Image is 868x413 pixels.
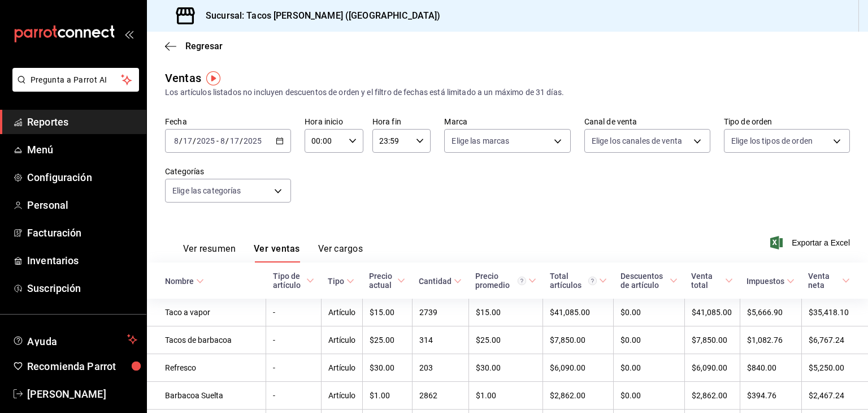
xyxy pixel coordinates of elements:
[691,272,723,290] div: Venta total
[165,118,291,126] label: Fecha
[229,136,240,145] input: --
[412,299,468,326] td: 2739
[27,386,137,402] span: [PERSON_NAME]
[266,326,321,354] td: -
[620,272,668,290] div: Descuentos de artículo
[468,326,542,354] td: $25.00
[321,354,362,382] td: Artículo
[183,243,363,263] div: navigation tabs
[124,29,133,38] button: open_drawer_menu
[724,118,850,126] label: Tipo de orden
[550,272,607,290] span: Total artículos
[147,382,266,410] td: Barbacoa Suelta
[266,299,321,326] td: -
[362,326,412,354] td: $25.00
[801,382,868,410] td: $2,467.24
[747,277,795,286] span: Impuestos
[468,299,542,326] td: $15.00
[412,354,468,382] td: 203
[183,243,236,263] button: Ver resumen
[614,354,685,382] td: $0.00
[369,272,395,290] div: Precio actual
[240,136,243,145] span: /
[550,272,597,290] div: Total artículos
[197,9,440,23] h3: Sucursal: Tacos [PERSON_NAME] ([GEOGRAPHIC_DATA])
[179,136,183,145] span: /
[475,272,536,290] span: Precio promedio
[543,299,614,326] td: $41,085.00
[684,354,740,382] td: $6,090.00
[220,136,225,145] input: --
[740,354,801,382] td: $840.00
[183,136,193,145] input: --
[147,299,266,326] td: Taco a vapor
[362,299,412,326] td: $15.00
[27,253,137,268] span: Inventarios
[147,354,266,382] td: Refresco
[318,243,363,263] button: Ver cargos
[772,236,850,249] button: Exportar a Excel
[321,382,362,410] td: Artículo
[584,118,710,126] label: Canal de venta
[362,354,412,382] td: $30.00
[172,185,241,196] span: Elige las categorías
[614,326,685,354] td: $0.00
[691,272,733,290] span: Venta total
[196,136,215,145] input: ----
[620,272,678,290] span: Descuentos de artículo
[614,382,685,410] td: $0.00
[321,299,362,326] td: Artículo
[475,272,526,290] div: Precio promedio
[27,142,137,157] span: Menú
[731,135,813,147] span: Elige los tipos de orden
[740,299,801,326] td: $5,666.90
[165,277,194,286] div: Nombre
[328,277,344,286] div: Tipo
[684,382,740,410] td: $2,862.00
[808,272,840,290] div: Venta neta
[412,382,468,410] td: 2862
[740,382,801,410] td: $394.76
[543,382,614,410] td: $2,862.00
[165,87,850,98] div: Los artículos listados no incluyen descuentos de orden y el filtro de fechas está limitado a un m...
[543,354,614,382] td: $6,090.00
[452,135,509,147] span: Elige las marcas
[27,114,137,130] span: Reportes
[31,74,121,86] span: Pregunta a Parrot AI
[27,170,137,185] span: Configuración
[243,136,262,145] input: ----
[684,326,740,354] td: $7,850.00
[684,299,740,326] td: $41,085.00
[801,354,868,382] td: $5,250.00
[592,135,682,147] span: Elige los canales de venta
[193,136,196,145] span: /
[165,41,223,51] button: Regresar
[468,382,542,410] td: $1.00
[747,277,784,286] div: Impuestos
[419,277,462,286] span: Cantidad
[206,71,220,85] img: Tooltip marker
[321,326,362,354] td: Artículo
[273,272,304,290] div: Tipo de artículo
[801,326,868,354] td: $6,767.24
[305,118,363,126] label: Hora inicio
[185,41,223,51] span: Regresar
[165,70,201,87] div: Ventas
[147,326,266,354] td: Tacos de barbacoa
[328,277,354,286] span: Tipo
[254,243,300,263] button: Ver ventas
[165,277,204,286] span: Nombre
[588,277,597,285] svg: El total artículos considera cambios de precios en los artículos así como costos adicionales por ...
[362,382,412,410] td: $1.00
[419,277,452,286] div: Cantidad
[273,272,314,290] span: Tipo de artículo
[27,333,123,346] span: Ayuda
[372,118,431,126] label: Hora fin
[12,68,139,92] button: Pregunta a Parrot AI
[518,277,526,285] svg: Precio promedio = Total artículos / cantidad
[27,225,137,240] span: Facturación
[225,136,229,145] span: /
[444,118,570,126] label: Marca
[801,299,868,326] td: $35,418.10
